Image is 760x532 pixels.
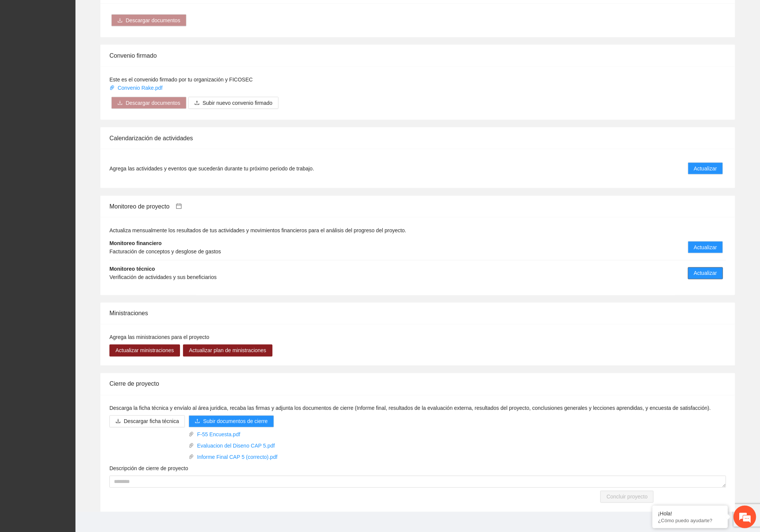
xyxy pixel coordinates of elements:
button: Actualizar [688,241,723,253]
button: Concluir proyecto [600,491,654,503]
div: Cierre de proyecto [109,373,726,395]
span: Agrega las actividades y eventos que sucederán durante tu próximo periodo de trabajo. [109,164,314,173]
strong: Monitoreo financiero [109,240,162,246]
span: Descargar ficha técnica [124,417,179,426]
p: ¿Cómo puedo ayudarte? [658,518,722,523]
span: download [115,419,121,425]
span: Agrega las ministraciones para el proyecto [109,334,209,340]
span: download [117,100,123,106]
textarea: Escriba su mensaje y pulse “Intro” [4,206,144,232]
button: downloadDescargar documentos [111,97,186,109]
span: Actualizar [694,269,717,277]
span: paper-clip [189,454,194,460]
button: uploadSubir nuevo convenio firmado [188,97,278,109]
span: Subir nuevo convenio firmado [203,99,272,107]
textarea: Descripción de cierre de proyecto [109,476,726,488]
label: Descripción de cierre de proyecto [109,465,188,473]
div: Convenio firmado [109,45,726,66]
button: uploadSubir documentos de cierre [189,415,274,428]
button: Actualizar ministraciones [109,345,180,357]
span: Verificación de actividades y sus beneficiarios [109,274,217,281]
div: ¡Hola! [658,511,722,517]
a: Actualizar plan de ministraciones [183,348,272,354]
span: Actualiza mensualmente los resultados de tus actividades y movimientos financieros para el anális... [109,227,406,233]
span: Actualizar ministraciones [115,346,174,355]
span: upload [194,100,200,106]
a: downloadDescargar ficha técnica [109,419,185,425]
span: Actualizar plan de ministraciones [189,346,266,355]
span: paper-clip [189,443,194,448]
div: Monitoreo de proyecto [109,196,726,217]
span: Este es el convenido firmado por tu organización y FICOSEC [109,77,253,83]
span: Facturación de conceptos y desglose de gastos [109,248,221,255]
div: Ministraciones [109,303,726,324]
button: downloadDescargar ficha técnica [109,415,185,428]
button: Actualizar plan de ministraciones [183,345,272,357]
button: Actualizar [688,267,723,279]
span: Descarga la ficha técnica y envíalo al área juridica, recaba las firmas y adjunta los documentos ... [109,405,711,411]
button: Actualizar [688,163,723,175]
span: Descargar documentos [126,99,180,107]
div: Chatee con nosotros ahora [39,38,127,48]
span: calendar [176,203,182,209]
span: Actualizar [694,243,717,251]
a: F-55 Encuesta.pdf [194,431,280,439]
span: download [117,18,123,24]
span: uploadSubir documentos de cierre [189,419,274,425]
span: Actualizar [694,164,717,173]
span: paper-clip [109,85,115,90]
div: Calendarización de actividades [109,127,726,149]
button: downloadDescargar documentos [111,14,186,26]
strong: Monitoreo técnico [109,266,155,272]
a: Convenio Rake.pdf [109,85,164,91]
a: Actualizar ministraciones [109,348,180,354]
a: Evaluacion del Diseno CAP 5.pdf [194,442,280,450]
span: uploadSubir nuevo convenio firmado [188,100,278,106]
a: Informe Final CAP 5 (correcto).pdf [194,453,280,461]
span: Descargar documentos [126,16,180,25]
span: paper-clip [189,432,194,437]
div: Minimizar ventana de chat en vivo [124,4,142,22]
a: calendar [169,203,182,210]
span: Estamos en línea. [44,101,104,177]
